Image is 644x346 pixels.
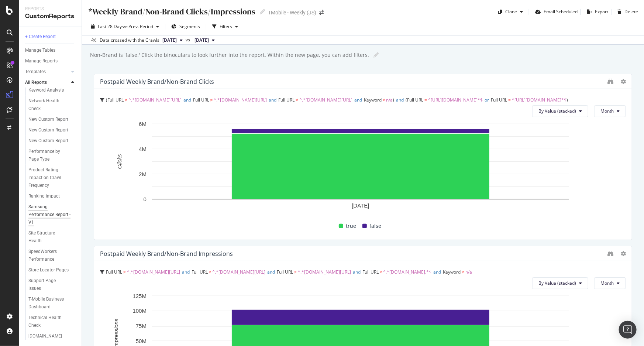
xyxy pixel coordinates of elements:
div: binoculars [607,250,613,256]
a: Performance by Page Type [28,148,76,163]
span: vs Prev. Period [124,23,153,30]
span: and [182,269,190,275]
div: Samsung Performance Report - V1 [28,203,72,226]
span: Full URL [407,97,423,103]
span: Full URL [277,269,293,275]
span: ^.*[DOMAIN_NAME].*$ [383,269,431,275]
a: Manage Reports [25,57,76,65]
a: Site Structure Health [28,229,76,245]
div: New Custom Report [28,137,68,145]
a: Templates [25,68,69,76]
text: 6M [139,121,147,127]
span: Full URL [106,269,122,275]
a: New Custom Report [28,137,76,145]
div: Store Locator Pages [28,266,69,274]
div: *Weekly Brand/Non-Brand Clicks/Impressions [88,6,255,17]
span: ^.*[DOMAIN_NAME][URL] [128,97,182,103]
span: Full URL [193,97,209,103]
span: = [508,97,511,103]
a: New Custom Report [28,126,76,134]
span: and [396,97,404,103]
a: Technical Health Check [28,314,76,329]
span: ^.*[DOMAIN_NAME][URL] [299,97,352,103]
span: Last 28 Days [98,23,124,30]
button: [DATE] [159,36,186,45]
span: Full URL [362,269,379,275]
span: = [424,97,427,103]
div: Support Page Issues [28,277,69,292]
span: ≠ [296,97,298,103]
div: New Custom Report [28,126,68,134]
span: Keyword [443,269,461,275]
div: Keyword Analysis [28,86,64,94]
i: Edit report name [373,52,379,58]
text: Clicks [116,154,123,169]
button: [DATE] [192,36,218,45]
span: ≠ [209,269,211,275]
span: vs [186,37,192,43]
div: Performance by Page Type [28,148,70,163]
span: Full URL [107,97,124,103]
a: Manage Tables [25,47,76,54]
span: Month [600,280,614,286]
div: Manage Reports [25,57,58,65]
text: 75M [136,323,147,329]
button: Delete [614,6,638,18]
div: Data crossed with the Crawls [100,37,159,44]
span: Full URL [278,97,295,103]
span: By Value (stacked) [538,280,576,286]
a: SpeedWorkers Performance [28,248,76,263]
a: All Reports [25,79,69,86]
div: Postpaid Weekly Brand/non-brand Clicks [100,78,214,85]
button: Last 28 DaysvsPrev. Period [88,21,162,32]
button: Month [594,277,626,289]
span: ≠ [380,269,382,275]
span: false [370,222,382,230]
span: ^.*[DOMAIN_NAME][URL] [214,97,267,103]
div: CustomReports [25,12,76,21]
span: ^.*[DOMAIN_NAME][URL] [127,269,180,275]
button: Segments [168,21,203,32]
span: Segments [179,23,200,30]
div: binoculars [607,78,613,84]
span: ≠ [383,97,385,103]
a: T-Mobile Business Dashboard [28,295,76,311]
div: www.t-mobile.com [28,332,62,340]
div: + Create Report [25,33,56,41]
div: Ranking impact [28,192,60,200]
div: Product Rating Impact on Crawl Frequency [28,166,73,189]
div: Email Scheduled [544,8,578,15]
span: ≠ [294,269,297,275]
span: and [267,269,275,275]
div: Filters [220,23,232,30]
div: Reports [25,6,76,12]
span: and [269,97,276,103]
span: n/a [465,269,472,275]
span: and [183,97,191,103]
div: TMobile - Weekly (JS) [268,9,316,16]
a: Samsung Performance Report - V1 [28,203,76,226]
span: 2025 Aug. 29th [162,37,177,44]
div: SpeedWorkers Performance [28,248,71,263]
span: Keyword [364,97,382,103]
span: Month [600,108,614,114]
div: Delete [624,8,638,15]
a: New Custom Report [28,116,76,123]
svg: A chart. [100,120,621,215]
div: Open Intercom Messenger [619,321,637,339]
button: Clone [495,6,526,18]
a: Ranking impact [28,192,76,200]
span: Full URL [192,269,208,275]
span: and [354,97,362,103]
div: Templates [25,68,46,76]
div: Manage Tables [25,47,55,54]
a: Store Locator Pages [28,266,76,274]
a: Support Page Issues [28,277,76,292]
button: Export [584,6,608,18]
div: Postpaid Weekly Brand/non-brand Impressions [100,250,233,257]
button: Email Scheduled [532,6,578,18]
button: By Value (stacked) [532,105,588,117]
a: Network Health Check [28,97,76,113]
div: Clone [505,8,517,15]
text: 125M [132,293,147,299]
